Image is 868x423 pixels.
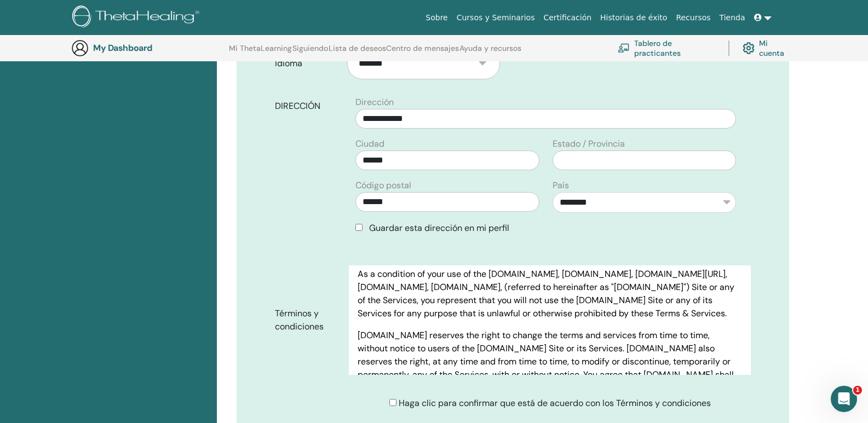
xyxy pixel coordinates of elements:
label: Idioma [267,53,347,74]
a: Lista de deseos [329,44,386,61]
img: logo.png [72,5,203,30]
a: Ayuda y recursos [459,44,521,61]
label: Términos y condiciones [267,303,349,337]
label: Ciudad [355,137,384,150]
label: País [553,179,569,192]
a: Mi ThetaLearning [229,44,292,61]
a: Tablero de practicantes [618,36,715,60]
span: 1 [853,386,862,395]
a: Recursos [671,8,715,28]
label: DIRECCIÓN [267,96,349,117]
img: generic-user-icon.jpg [71,39,89,57]
a: Historias de éxito [596,8,671,28]
a: Cursos y Seminarios [452,8,539,28]
label: Estado / Provincia [553,137,625,150]
label: Código postal [355,179,411,192]
span: Guardar esta dirección en mi perfil [369,222,509,234]
label: Dirección [355,96,394,109]
a: Tienda [715,8,750,28]
a: Sobre [421,8,452,28]
a: Certificación [539,8,596,28]
iframe: Intercom live chat [831,386,857,412]
a: Centro de mensajes [386,44,459,61]
p: [DOMAIN_NAME] reserves the right to change the terms and services from time to time, without noti... [358,329,742,421]
img: cog.svg [743,39,755,57]
img: chalkboard-teacher.svg [618,43,630,53]
a: Siguiendo [292,44,328,61]
a: Mi cuenta [743,36,793,60]
span: Haga clic para confirmar que está de acuerdo con los Términos y condiciones [399,397,711,409]
h3: My Dashboard [93,43,203,53]
p: As a condition of your use of the [DOMAIN_NAME], [DOMAIN_NAME], [DOMAIN_NAME][URL], [DOMAIN_NAME]... [358,268,742,320]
